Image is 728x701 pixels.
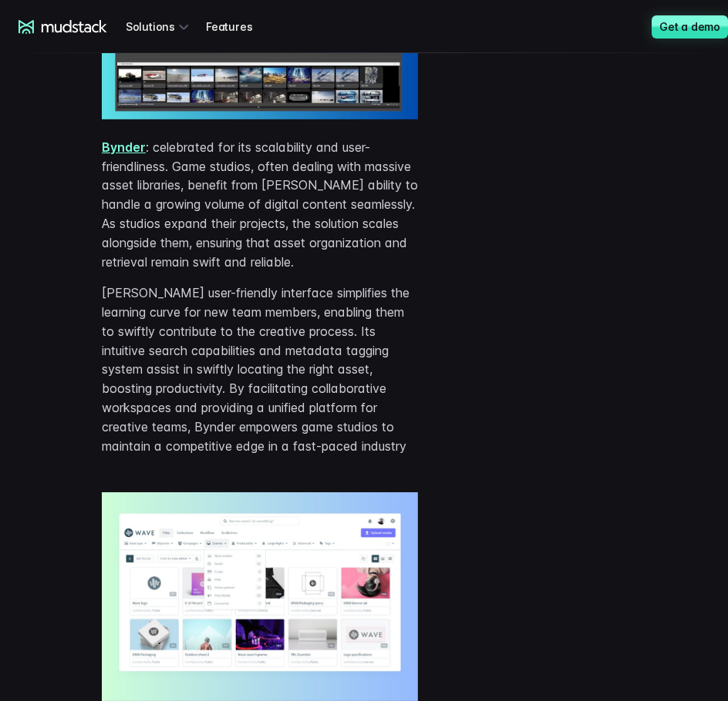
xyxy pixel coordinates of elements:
[652,15,728,39] a: Get a demo
[19,20,107,34] a: mudstack logo
[206,12,271,41] a: Features
[102,138,418,272] p: : celebrated for its scalability and user-friendliness. Game studios, often dealing with massive ...
[102,283,418,455] p: [PERSON_NAME] user-friendly interface simplifies the learning curve for new team members, enablin...
[126,12,194,41] div: Solutions
[102,139,146,155] a: Bynder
